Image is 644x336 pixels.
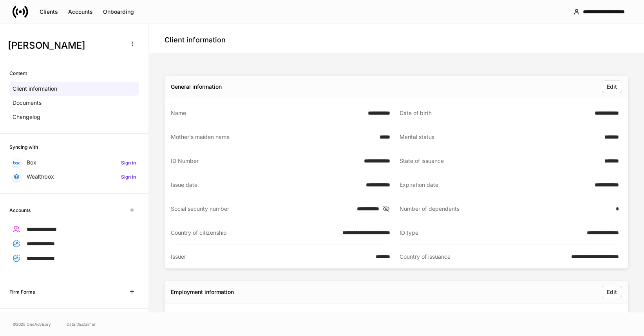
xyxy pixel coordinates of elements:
div: Accounts [68,9,93,15]
button: Accounts [63,5,98,18]
h6: Accounts [9,206,31,214]
a: Documents [9,96,139,110]
h4: Client information [165,35,226,45]
a: Changelog [9,110,139,124]
div: Edit [607,84,617,89]
div: ID type [400,229,582,237]
button: Clients [34,5,63,18]
p: Client information [13,85,57,93]
p: Wealthbox [27,173,54,181]
div: Issuer [171,253,371,261]
div: Date of birth [400,109,590,117]
h6: Content [9,69,27,77]
div: Employment information [171,288,234,296]
a: WealthboxSign in [9,170,139,184]
div: Number of dependents [400,205,611,213]
div: Country of citizenship [171,229,338,237]
div: General information [171,83,222,91]
h3: [PERSON_NAME] [8,39,121,52]
p: Box [27,159,36,166]
div: Edit [607,289,617,295]
h6: Syncing with [9,143,38,151]
a: BoxSign in [9,155,139,170]
div: Clients [40,9,58,15]
div: Expiration date [400,181,590,189]
span: © 2025 OneAdvisory [13,321,51,327]
h6: Firm Forms [9,288,35,296]
button: Edit [602,80,622,93]
img: oYqM9ojoZLfzCHUefNbBcWHcyDPbQKagtYciMC8pFl3iZXy3dU33Uwy+706y+0q2uJ1ghNQf2OIHrSh50tUd9HaB5oMc62p0G... [13,161,20,164]
div: Issue date [171,181,361,189]
a: Data Disclaimer [67,321,96,327]
div: Country of issuance [400,253,566,261]
a: Client information [9,82,139,96]
div: ID Number [171,157,359,165]
button: Onboarding [98,5,139,18]
div: Marital status [400,133,600,141]
div: Mother's maiden name [171,133,375,141]
div: State of issuance [400,157,600,165]
h6: Sign in [121,173,136,181]
p: Documents [13,99,42,107]
button: Edit [602,286,622,298]
div: Onboarding [103,9,134,15]
p: Changelog [13,113,40,121]
div: Name [171,109,363,117]
h6: Sign in [121,159,136,166]
div: Social security number [171,205,352,213]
